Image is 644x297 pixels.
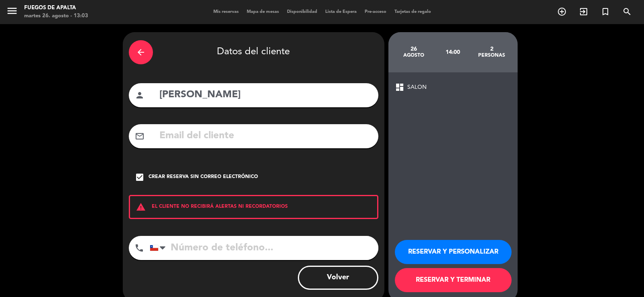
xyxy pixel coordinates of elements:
[390,10,435,14] span: Tarjetas de regalo
[134,243,144,253] i: phone
[149,173,258,181] div: Crear reserva sin correo electrónico
[394,52,433,59] div: agosto
[136,47,146,57] i: arrow_back
[135,131,144,141] i: mail_outline
[283,10,321,14] span: Disponibilidad
[6,5,18,17] i: menu
[159,87,372,103] input: Nombre del cliente
[24,12,88,20] div: martes 26. agosto - 13:03
[361,10,390,14] span: Pre-acceso
[159,128,372,144] input: Email del cliente
[135,172,144,182] i: check_box
[150,236,169,260] div: Chile: +56
[243,10,283,14] span: Mapa de mesas
[579,7,588,16] i: exit_to_app
[209,10,243,14] span: Mis reservas
[129,195,378,219] div: EL CLIENTE NO RECIBIRÁ ALERTAS NI RECORDATORIOS
[129,38,378,66] div: Datos del cliente
[130,202,152,212] i: warning
[557,7,567,16] i: add_circle_outline
[394,46,433,52] div: 26
[6,5,18,20] button: menu
[601,7,610,16] i: turned_in_not
[622,7,632,16] i: search
[395,268,512,292] button: RESERVAR Y TERMINAR
[472,46,511,52] div: 2
[433,38,472,66] div: 14:00
[395,82,405,92] span: dashboard
[150,236,378,260] input: Número de teléfono...
[321,10,361,14] span: Lista de Espera
[135,90,144,100] i: person
[472,52,511,59] div: personas
[24,4,88,12] div: Fuegos de Apalta
[298,266,378,290] button: Volver
[395,240,512,264] button: RESERVAR Y PERSONALIZAR
[407,83,427,92] span: SALON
